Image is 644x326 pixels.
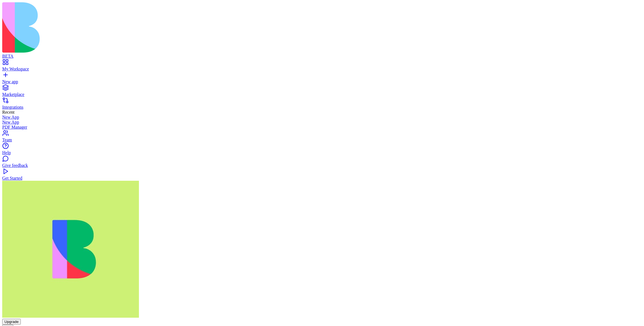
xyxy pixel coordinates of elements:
a: Give feedback [2,158,642,168]
div: New app [2,79,642,84]
a: Marketplace [2,87,642,97]
a: Integrations [2,100,642,110]
img: logo [2,2,225,53]
div: Team [2,137,642,142]
div: Help [2,150,642,155]
a: PDF Manager [2,125,642,130]
div: BETA [2,54,642,59]
div: Get Started [2,176,642,181]
div: Marketplace [2,92,642,97]
a: New App [2,120,642,125]
span: Recent [2,110,14,114]
a: Get Started [2,171,642,181]
a: New app [2,74,642,84]
a: My Workspace [2,62,642,72]
a: Upgrade [2,319,21,324]
a: BETA [2,49,642,59]
div: Give feedback [2,163,642,168]
button: Upgrade [2,319,21,325]
a: Team [2,133,642,142]
a: New App [2,115,642,120]
div: Integrations [2,105,642,110]
img: WhatsApp_Image_2025-01-03_at_11.26.17_rubx1k.jpg [2,181,139,318]
div: My Workspace [2,67,642,72]
a: Help [2,145,642,155]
